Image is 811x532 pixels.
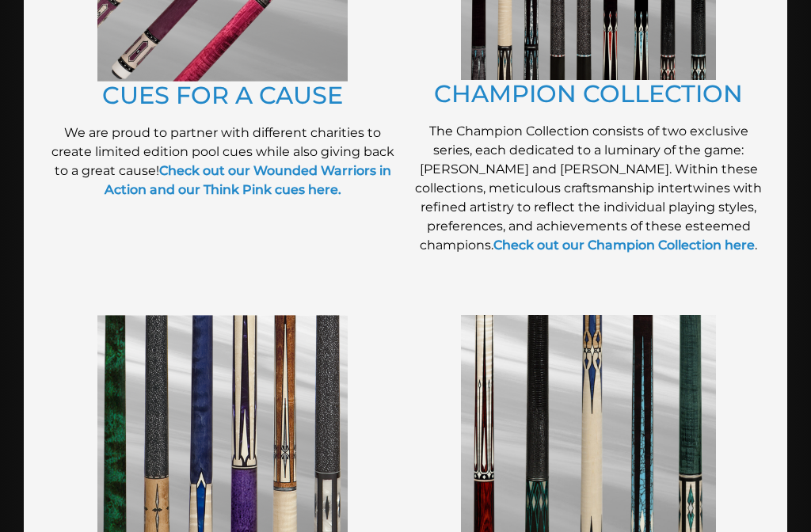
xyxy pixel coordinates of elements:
[48,123,398,199] p: We are proud to partner with different charities to create limited edition pool cues while also g...
[413,122,763,255] p: The Champion Collection consists of two exclusive series, each dedicated to a luminary of the gam...
[434,79,743,108] a: CHAMPION COLLECTION
[102,81,343,110] a: CUES FOR A CAUSE
[493,237,755,253] a: Check out our Champion Collection here
[105,163,391,197] a: Check out our Wounded Warriors in Action and our Think Pink cues here.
